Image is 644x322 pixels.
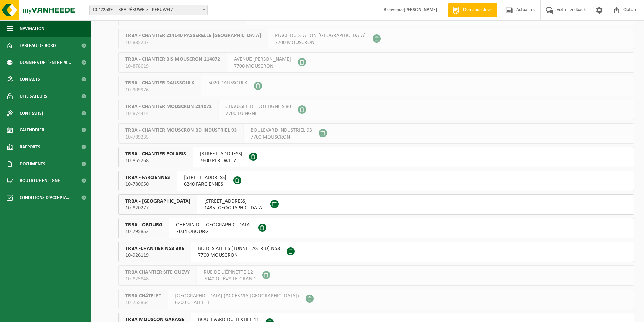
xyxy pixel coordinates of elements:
button: TRBA - FARCIENNES 10-780650 [STREET_ADDRESS]6240 FARCIENNES [118,171,634,191]
strong: [PERSON_NAME] [404,7,437,13]
span: TRBA - CHANTIER POLARIS [125,151,186,157]
span: Boutique en ligne [20,172,60,189]
span: 5020 DAUSSOULX [208,80,247,86]
span: 7700 MOUSCRON [275,39,366,46]
span: 10-878619 [125,63,220,70]
span: TRBA - CHANTIER 214140 PASSERELLE [GEOGRAPHIC_DATA] [125,32,261,39]
span: 7040 QUÉVY-LE-GRAND [204,276,256,282]
span: 10-755864 [125,299,161,306]
span: TRBA - CHANTIER MOUSCRON 214072 [125,103,212,110]
span: TRBA - CHANTIER BIS MOUSCRON 214072 [125,56,220,63]
span: 10-422539 - TRBA PÉRUWELZ - PÉRUWELZ [89,5,208,15]
span: 7034 OBOURG [176,228,252,235]
span: 10-909976 [125,86,194,93]
span: 7700 LUINGNE [225,110,291,117]
span: Contrat(s) [20,105,43,122]
span: Rapports [20,139,40,155]
span: PLACE DU STATION-[GEOGRAPHIC_DATA] [275,32,366,39]
span: TRBA -CHANTIER N58 BK6 [125,245,184,252]
span: 10-855268 [125,157,186,164]
span: Demande devis [461,7,494,14]
span: Utilisateurs [20,88,47,105]
button: TRBA - CHANTIER POLARIS 10-855268 [STREET_ADDRESS]7600 PÉRUWELZ [118,147,634,167]
span: 7700 MOUSCRON [234,63,291,70]
span: Données de l'entrepr... [20,54,71,71]
span: 10-795852 [125,228,162,235]
span: BD DES ALLIÉS (TUNNEL ASTRID) N58 [198,245,280,252]
span: 10-885237 [125,39,261,46]
button: TRBA - OBOURG 10-795852 CHEMIN DU [GEOGRAPHIC_DATA]7034 OBOURG [118,218,634,238]
span: TRBA - CHANTIER DAUSSOULX [125,80,194,86]
span: 6200 CHÂTELET [175,299,299,306]
span: Tableau de bord [20,37,56,54]
span: BOULEVARD INDUSTRIEL 93 [251,127,312,134]
span: CHEMIN DU [GEOGRAPHIC_DATA] [176,222,252,228]
span: 10-820277 [125,205,190,212]
button: TRBA - [GEOGRAPHIC_DATA] 10-820277 [STREET_ADDRESS]1435 [GEOGRAPHIC_DATA] [118,194,634,215]
span: TRBA - OBOURG [125,222,162,228]
span: TRBA - [GEOGRAPHIC_DATA] [125,198,190,205]
span: Conditions d'accepta... [20,189,71,206]
span: 6240 FARCIENNES [184,181,226,188]
span: 10-780650 [125,181,170,188]
a: Demande devis [448,3,497,17]
span: 10-789235 [125,134,237,141]
span: 10-926119 [125,252,184,259]
span: 7600 PÉRUWELZ [200,157,242,164]
span: 7700 MOUSCRON [198,252,280,259]
span: Calendrier [20,122,44,139]
span: AVENUE [PERSON_NAME] [234,56,291,63]
span: TRBA CHANTIER SITE QUEVY [125,269,190,276]
span: [GEOGRAPHIC_DATA] (ACCÈS VIA [GEOGRAPHIC_DATA]) [175,293,299,299]
span: TRBA CHÂTELET [125,293,161,299]
span: Contacts [20,71,40,88]
span: CHAUSSÉE DE DOTTIGNIES 80 [225,103,291,110]
span: [STREET_ADDRESS] [184,174,226,181]
span: Documents [20,155,45,172]
span: [STREET_ADDRESS] [200,151,242,157]
span: 1435 [GEOGRAPHIC_DATA] [204,205,264,212]
button: TRBA -CHANTIER N58 BK6 10-926119 BD DES ALLIÉS (TUNNEL ASTRID) N587700 MOUSCRON [118,242,634,262]
span: RUE DE L'ÉPINETTE 12 [204,269,256,276]
span: TRBA - CHANTIER MOUSCRON BD INDUSTRIEL 93 [125,127,237,134]
span: 10-422539 - TRBA PÉRUWELZ - PÉRUWELZ [90,5,207,15]
span: Navigation [20,20,44,37]
span: [STREET_ADDRESS] [204,198,264,205]
span: 10-874414 [125,110,212,117]
span: TRBA - FARCIENNES [125,174,170,181]
span: 10-825848 [125,276,190,282]
span: 7700 MOUSCRON [251,134,312,141]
